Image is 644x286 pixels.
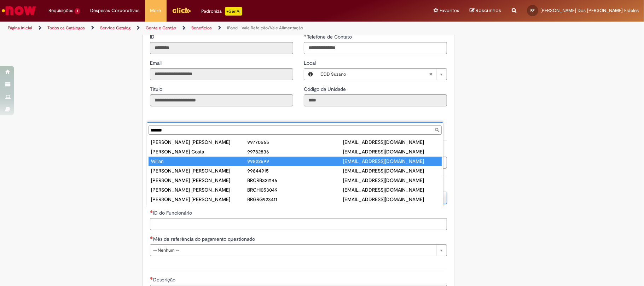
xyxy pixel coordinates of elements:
[151,177,247,184] div: [PERSON_NAME] [PERSON_NAME]
[247,158,343,165] div: 99822699
[247,148,343,155] div: 99782836
[151,186,247,193] div: [PERSON_NAME] [PERSON_NAME]
[343,139,439,146] div: [EMAIL_ADDRESS][DOMAIN_NAME]
[247,186,343,193] div: BRGHI053049
[343,158,439,165] div: [EMAIL_ADDRESS][DOMAIN_NAME]
[343,186,439,193] div: [EMAIL_ADDRESS][DOMAIN_NAME]
[147,136,443,207] ul: Nome do funcionário
[343,148,439,155] div: [EMAIL_ADDRESS][DOMAIN_NAME]
[151,158,247,165] div: Wilian
[343,177,439,184] div: [EMAIL_ADDRESS][DOMAIN_NAME]
[343,205,439,212] div: [EMAIL_ADDRESS][DOMAIN_NAME]
[151,167,247,174] div: [PERSON_NAME] [PERSON_NAME]
[151,139,247,146] div: [PERSON_NAME] [PERSON_NAME]
[247,196,343,203] div: BRGRG923411
[247,167,343,174] div: 99844915
[151,148,247,155] div: [PERSON_NAME] Costa
[247,139,343,146] div: 99770565
[247,177,343,184] div: BRCRB322146
[343,167,439,174] div: [EMAIL_ADDRESS][DOMAIN_NAME]
[343,196,439,203] div: [EMAIL_ADDRESS][DOMAIN_NAME]
[151,196,247,203] div: [PERSON_NAME] [PERSON_NAME]
[247,205,343,212] div: RDA1005588ADM_Wilia
[151,205,247,212] div: [PERSON_NAME]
